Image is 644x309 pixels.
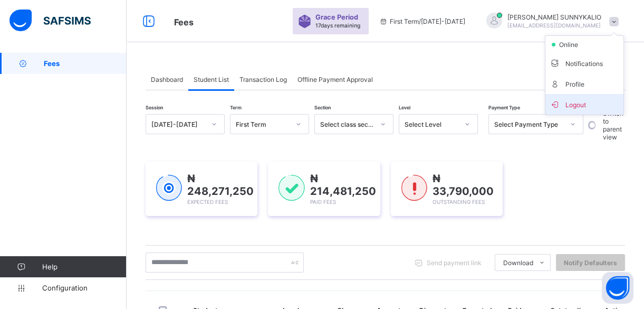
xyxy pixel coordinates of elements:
span: Fees [44,59,127,68]
span: ₦ 33,790,000 [432,172,494,198]
img: sticker-purple.71386a28dfed39d6af7621340158ba97.svg [298,15,311,28]
div: Select Level [405,120,458,128]
span: ₦ 214,481,250 [310,172,376,198]
div: Select class section [320,120,374,128]
span: Configuration [42,284,126,292]
span: Transaction Log [239,76,287,83]
span: Expected Fees [187,199,228,205]
img: paid-1.3eb1404cbcb1d3b736510a26bbfa3ccb.svg [278,175,304,201]
li: dropdown-list-item-buttom-7 [545,94,623,115]
span: Notify Defaulters [564,259,617,267]
span: 17 days remaining [315,22,360,29]
span: Section [314,105,331,110]
span: Payment Type [488,105,520,110]
li: dropdown-list-item-null-2 [545,36,623,53]
span: Session [146,105,163,110]
span: [PERSON_NAME] SUNNYKALIO [507,13,601,21]
span: Outstanding Fees [432,199,485,205]
li: dropdown-list-item-text-4 [545,73,623,94]
li: dropdown-list-item-text-3 [545,53,623,73]
div: Select Payment Type [494,120,564,128]
span: Download [503,259,533,267]
span: ₦ 248,271,250 [187,172,254,198]
img: safsims [9,10,91,32]
label: Switch to parent view [603,109,623,141]
span: Paid Fees [310,199,336,205]
img: expected-1.03dd87d44185fb6c27cc9b2570c10499.svg [156,175,182,201]
span: Profile [550,78,619,90]
span: Term [230,105,242,110]
span: Offline Payment Approval [297,76,373,83]
span: Student List [194,76,229,83]
span: session/term information [379,17,465,25]
span: Send payment link [427,259,482,267]
span: online [558,41,584,49]
span: Logout [550,98,619,110]
span: Level [399,105,410,110]
span: [EMAIL_ADDRESS][DOMAIN_NAME] [507,22,601,29]
div: [DATE]-[DATE] [151,120,205,128]
div: FLORENCESUNNYKALIO [476,13,624,30]
div: First Term [236,120,290,128]
span: Notifications [550,57,619,69]
span: Grace Period [315,13,358,21]
button: Open asap [602,272,633,304]
span: Help [42,263,126,271]
img: outstanding-1.146d663e52f09953f639664a84e30106.svg [401,175,427,201]
span: Fees [174,17,194,27]
span: Dashboard [151,76,183,83]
